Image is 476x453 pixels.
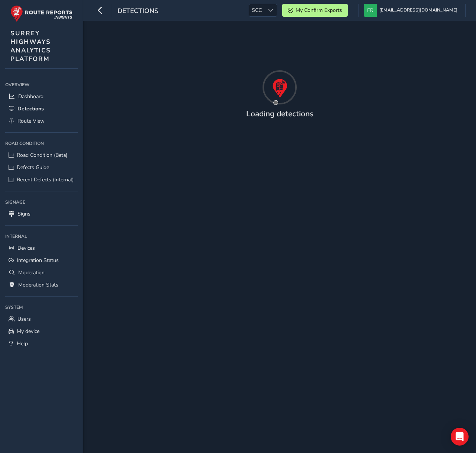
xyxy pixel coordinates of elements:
[17,176,74,183] span: Recent Defects (Internal)
[10,5,73,22] img: rr logo
[17,164,49,171] span: Defects Guide
[5,313,78,325] a: Users
[17,210,30,217] span: Signs
[10,29,51,63] span: SURREY HIGHWAYS ANALYTICS PLATFORM
[5,161,78,174] a: Defects Guide
[5,115,78,127] a: Route View
[5,231,78,242] div: Internal
[5,103,78,115] a: Detections
[5,208,78,220] a: Signs
[17,257,59,264] span: Integration Status
[246,109,313,119] h4: Loading detections
[364,4,460,17] button: [EMAIL_ADDRESS][DOMAIN_NAME]
[17,105,44,112] span: Detections
[5,266,78,279] a: Moderation
[5,174,78,186] a: Recent Defects (Internal)
[5,138,78,149] div: Road Condition
[18,281,58,288] span: Moderation Stats
[17,117,45,124] span: Route View
[5,325,78,337] a: My device
[5,254,78,266] a: Integration Status
[5,90,78,103] a: Dashboard
[364,4,377,17] img: diamond-layout
[379,4,457,17] span: [EMAIL_ADDRESS][DOMAIN_NAME]
[5,197,78,208] div: Signage
[17,245,35,252] span: Devices
[118,6,158,17] span: Detections
[249,4,264,16] span: SCC
[5,279,78,291] a: Moderation Stats
[296,7,342,14] span: My Confirm Exports
[5,149,78,161] a: Road Condition (Beta)
[18,93,44,100] span: Dashboard
[17,152,67,159] span: Road Condition (Beta)
[5,79,78,90] div: Overview
[5,337,78,350] a: Help
[5,242,78,254] a: Devices
[17,340,28,347] span: Help
[282,4,348,17] button: My Confirm Exports
[17,316,31,323] span: Users
[17,328,39,335] span: My device
[451,428,469,446] div: Open Intercom Messenger
[18,269,45,276] span: Moderation
[5,302,78,313] div: System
